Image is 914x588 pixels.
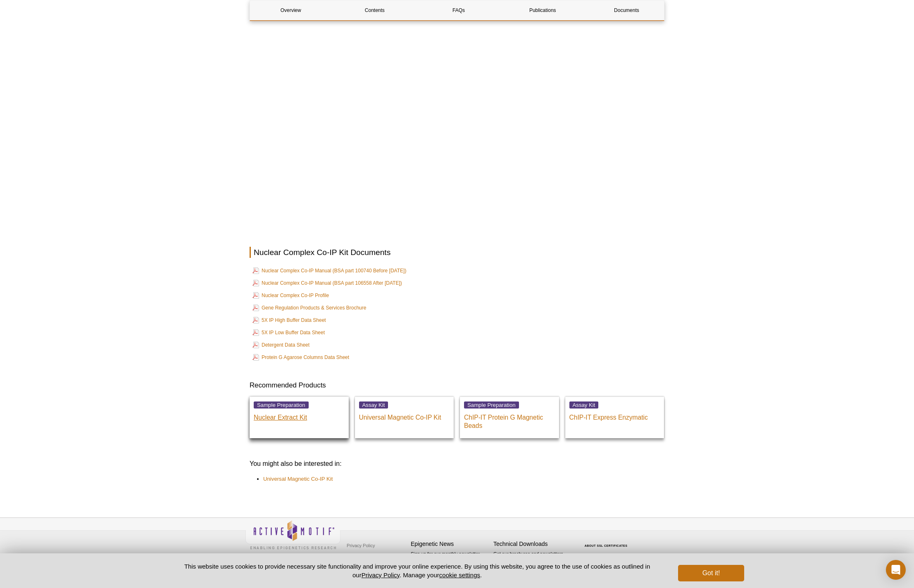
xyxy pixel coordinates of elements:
p: This website uses cookies to provide necessary site functionality and improve your online experie... [170,562,664,579]
h3: Recommended Products [250,380,664,390]
p: Universal Magnetic Co-IP Kit [359,409,450,422]
span: Sample Preparation [464,401,519,409]
a: Sample Preparation ChIP-IT Protein G Magnetic Beads [460,397,559,438]
span: Assay Kit [359,401,388,409]
button: cookie settings [439,571,480,579]
div: Open Intercom Messenger [886,560,906,580]
a: Assay Kit Universal Magnetic Co-IP Kit [355,397,454,438]
h2: Nuclear Complex Co-IP Kit Documents [250,247,664,258]
a: Nuclear Complex Co-IP Profile [252,290,329,300]
span: Assay Kit [569,401,599,409]
a: Gene Regulation Products & Services Brochure [252,303,366,313]
a: Privacy Policy [345,539,377,552]
a: Documents [586,0,667,20]
a: Detergent Data Sheet [252,340,309,350]
img: Active Motif, [245,518,340,551]
h3: You might also be interested in: [250,459,664,469]
a: 5X IP Low Buffer Data Sheet [252,328,325,338]
a: 5X IP High Buffer Data Sheet [252,315,326,325]
p: Sign up for our monthly newsletter highlighting recent publications in the field of epigenetics. [411,550,489,579]
h4: Technical Downloads [493,541,572,548]
table: Click to Verify - This site chose Symantec SSL for secure e-commerce and confidential communicati... [576,532,638,550]
p: Get our brochures and newsletters, or request them by mail. [493,550,572,571]
a: Protein G Agarose Columns Data Sheet [252,352,349,362]
a: FAQs [418,0,499,20]
a: Overview [250,0,331,20]
a: Sample Preparation Nuclear Extract Kit [250,397,349,438]
span: Sample Preparation [254,401,309,409]
h4: Epigenetic News [411,541,489,548]
a: Nuclear Complex Co-IP Manual (BSA part 106558 After [DATE]) [252,278,402,288]
a: Publications [502,0,583,20]
p: Nuclear Extract Kit [254,409,345,422]
button: Got it! [678,565,744,581]
a: Nuclear Complex Co-IP Manual (BSA part 100740 Before [DATE]) [252,266,406,276]
a: Assay Kit ChIP-IT Express Enzymatic [565,397,664,438]
a: Privacy Policy [362,571,400,579]
a: Universal Magnetic Co-IP Kit [263,475,333,483]
p: ChIP-IT Protein G Magnetic Beads [464,409,555,430]
a: Contents [334,0,415,20]
a: ABOUT SSL CERTIFICATES [585,544,628,547]
p: ChIP-IT Express Enzymatic [569,409,660,422]
a: Terms & Conditions [345,552,388,564]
